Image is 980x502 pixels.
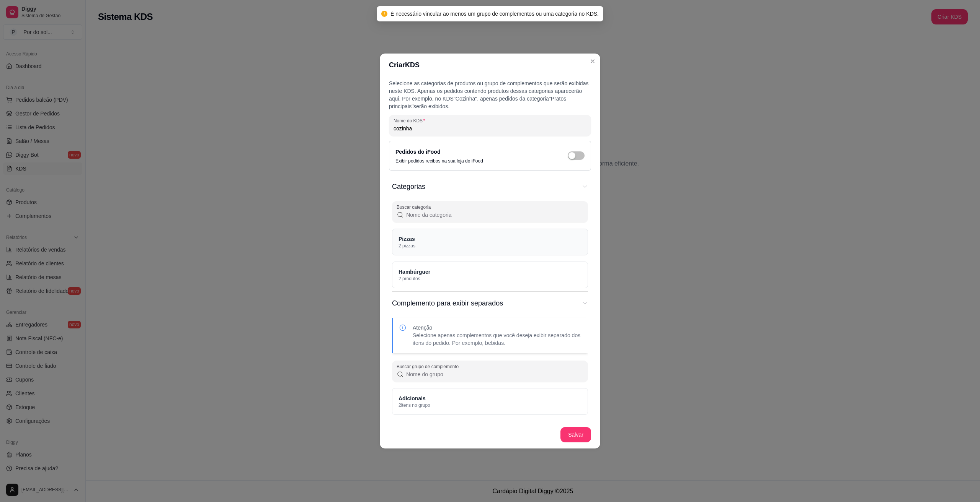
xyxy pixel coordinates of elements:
[399,395,430,402] p: Adicionais
[413,331,582,347] p: Selecione apenas complementos que você deseja exibir separado dos itens do pedido. Por exemplo, b...
[381,11,387,17] span: exclamation-circle
[392,292,588,315] button: Complemento para exibir separados
[395,149,440,155] label: Pedidos do iFood
[560,427,591,442] button: Salvar
[392,315,588,418] div: Complemento para exibir separados
[392,292,588,418] div: Complementos
[392,175,588,291] div: Categorias
[392,175,588,198] button: Categorias
[392,298,577,309] span: Complemento para exibir separados
[399,268,430,276] p: Hambúrguer
[394,125,586,132] input: Nome do KDS
[399,276,430,282] p: 2 produtos
[399,402,430,408] p: 2 itens no grupo
[389,80,591,110] p: Selecione as categorias de produtos ou grupo de complementos que serão exibidas neste KDS. Apenas...
[413,324,582,331] p: Atenção
[397,204,433,210] label: Buscar categoria
[394,117,428,124] label: Nome do KDS
[399,243,415,249] p: 2 pizzas
[395,158,483,164] p: Exibir pedidos recibos na sua loja do iFood
[392,198,588,291] div: Categorias
[404,370,583,378] input: Buscar grupo de complemento
[404,211,583,219] input: Buscar categoria
[380,54,600,76] header: Criar KDS
[392,181,577,192] span: Categorias
[390,11,599,17] span: É necessário vincular ao menos um grupo de complementos ou uma categoria no KDS.
[399,235,415,243] p: Pizzas
[586,55,599,67] button: Close
[397,363,461,370] label: Buscar grupo de complemento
